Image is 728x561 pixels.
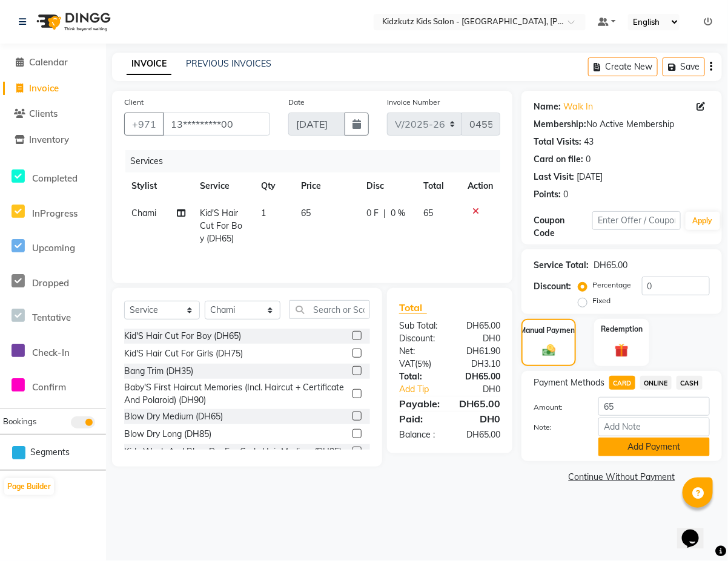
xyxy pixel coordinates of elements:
[390,412,450,426] div: Paid:
[29,56,68,68] span: Calendar
[534,214,592,240] div: Coupon Code
[609,376,635,390] span: CARD
[460,172,500,200] th: Action
[598,438,710,456] button: Add Payment
[29,108,58,119] span: Clients
[124,410,223,423] div: Blow Dry Medium (DH65)
[390,345,450,358] div: Net:
[32,347,70,358] span: Check-In
[366,207,379,220] span: 0 F
[640,376,672,390] span: ONLINE
[288,97,305,108] label: Date
[163,113,270,136] input: Search by Name/Mobile/Email/Code
[399,358,415,369] span: VAT
[124,365,193,378] div: Bang Trim (DH35)
[577,171,603,183] div: [DATE]
[32,208,78,219] span: InProgress
[32,242,75,254] span: Upcoming
[450,412,510,426] div: DH0
[417,359,429,369] span: 5%
[254,172,294,200] th: Qty
[399,301,427,314] span: Total
[390,358,450,370] div: ( )
[534,188,561,201] div: Points:
[534,171,574,183] div: Last Visit:
[450,358,510,370] div: DH3.10
[524,422,589,433] label: Note:
[390,396,450,411] div: Payable:
[127,53,171,75] a: INVOICE
[3,416,36,426] span: Bookings
[301,208,311,218] span: 65
[30,446,70,459] span: Segments
[32,381,66,393] span: Confirm
[124,97,144,108] label: Client
[520,325,578,336] label: Manual Payment
[534,376,604,389] span: Payment Methods
[563,100,593,113] a: Walk In
[450,396,510,411] div: DH65.00
[3,133,103,147] a: Inventory
[450,370,510,383] div: DH65.00
[663,57,705,76] button: Save
[534,100,561,113] div: Name:
[677,376,703,390] span: CASH
[32,312,71,323] span: Tentative
[450,332,510,345] div: DH0
[460,383,509,396] div: DH0
[294,172,359,200] th: Price
[387,97,440,108] label: Invoice Number
[611,342,634,359] img: _gift.svg
[588,57,658,76] button: Create New
[450,345,510,358] div: DH61.90
[598,418,710,436] input: Add Note
[686,212,720,230] button: Apply
[124,330,241,343] div: Kid'S Hair Cut For Boy (DH65)
[390,383,460,396] a: Add Tip
[32,277,69,289] span: Dropped
[186,58,271,69] a: PREVIOUS INVOICES
[3,82,103,96] a: Invoice
[124,113,164,136] button: +971
[416,172,460,200] th: Total
[586,153,591,166] div: 0
[31,5,114,39] img: logo
[29,134,69,145] span: Inventory
[200,208,243,244] span: Kid'S Hair Cut For Boy (DH65)
[124,172,193,200] th: Stylist
[124,428,211,441] div: Blow Dry Long (DH85)
[584,136,594,148] div: 43
[592,295,611,306] label: Fixed
[32,172,78,184] span: Completed
[125,150,509,172] div: Services
[592,211,680,230] input: Enter Offer / Coupon Code
[538,343,560,358] img: _cash.svg
[124,381,348,407] div: Baby'S First Haircut Memories (Incl. Haircut + Certificate And Polaroid) (DH90)
[524,402,589,413] label: Amount:
[563,188,568,201] div: 0
[534,136,581,148] div: Total Visits:
[598,397,710,416] input: Amount
[601,324,643,335] label: Redemption
[29,82,59,94] span: Invoice
[390,332,450,345] div: Discount:
[391,207,405,220] span: 0 %
[4,478,54,495] button: Page Builder
[390,428,450,441] div: Balance :
[534,153,583,166] div: Card on file:
[383,207,386,220] span: |
[3,56,103,70] a: Calendar
[359,172,416,200] th: Disc
[592,280,631,290] label: Percentage
[423,208,433,218] span: 65
[534,118,710,131] div: No Active Membership
[390,370,450,383] div: Total:
[3,107,103,121] a: Clients
[594,259,627,272] div: DH65.00
[124,445,342,458] div: Kids Wash And Blow Dry For Curly Hair Medium (DH95)
[450,320,510,332] div: DH65.00
[524,471,720,484] a: Continue Without Payment
[131,208,156,218] span: Chami
[261,208,266,218] span: 1
[193,172,254,200] th: Service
